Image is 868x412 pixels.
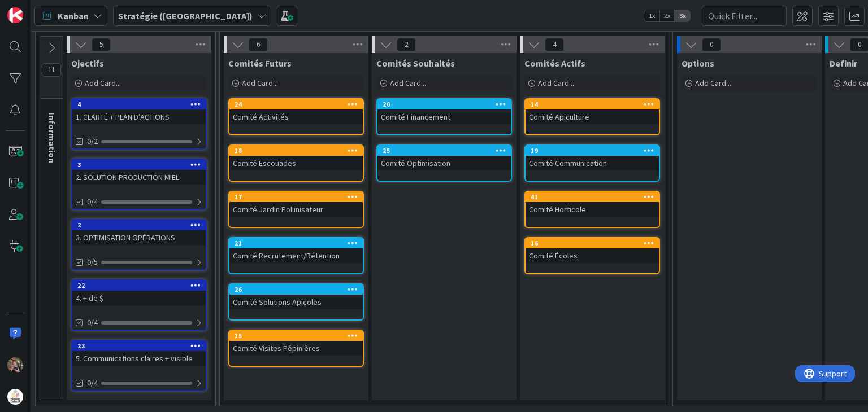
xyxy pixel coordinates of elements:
a: 32. SOLUTION PRODUCTION MIEL0/4 [71,159,207,210]
div: 2. SOLUTION PRODUCTION MIEL [72,170,206,185]
div: 1. CLARTÉ + PLAN D’ACTIONS [72,109,206,124]
div: 2 [72,220,206,230]
a: 18Comité Escouades [228,144,364,182]
span: 0 [702,38,721,51]
a: 20Comité Financement [376,98,512,135]
div: 23 [77,342,206,350]
div: 14Comité Apiculture [526,99,659,124]
div: 26 [235,286,363,293]
span: 5 [92,38,111,51]
span: Comités Actifs [524,58,585,69]
span: 6 [249,38,268,51]
img: FD [7,357,23,373]
span: Add Card... [242,78,278,88]
div: 24Comité Activités [229,99,363,124]
div: 21 [229,238,363,248]
span: Add Card... [538,78,574,88]
span: Information [46,112,58,163]
div: 20 [377,99,511,109]
span: 1x [644,10,659,21]
span: Definir [830,58,857,69]
div: 15 [229,331,363,341]
a: 23. OPTIMISATION OPÉRATIONS0/5 [71,219,207,270]
a: 17Comité Jardin Pollinisateur [228,191,364,228]
div: 25 [383,147,511,155]
div: 18Comité Escouades [229,146,363,170]
div: 15 [235,332,363,340]
img: avatar [7,389,23,405]
div: 24 [235,100,363,108]
div: 16Comité Écoles [526,238,659,263]
span: Ojectifs [71,58,104,69]
span: Add Card... [85,78,121,88]
span: 0/4 [87,377,98,389]
div: 26Comité Solutions Apicoles [229,284,363,309]
span: Comités Souhaités [376,58,455,69]
input: Quick Filter... [702,6,787,26]
span: Options [682,58,714,69]
div: 3 [72,160,206,170]
div: 18 [229,146,363,156]
div: 21 [235,239,363,247]
div: 19 [531,147,659,155]
div: 24 [229,99,363,109]
div: 16 [526,238,659,248]
div: 4. + de $ [72,291,206,305]
div: 17 [235,193,363,201]
div: 3. OPTIMISATION OPÉRATIONS [72,230,206,245]
div: Comité Escouades [229,156,363,170]
a: 25Comité Optimisation [376,144,512,182]
span: 3x [675,10,690,21]
div: 20 [383,100,511,108]
div: Comité Recrutement/Rétention [229,248,363,263]
span: 2x [659,10,675,21]
div: 18 [235,147,363,155]
a: 21Comité Recrutement/Rétention [228,237,364,274]
div: 14 [531,100,659,108]
span: Add Card... [695,78,731,88]
a: 14Comité Apiculture [524,98,660,135]
div: 41. CLARTÉ + PLAN D’ACTIONS [72,99,206,124]
div: 17Comité Jardin Pollinisateur [229,192,363,217]
a: 24Comité Activités [228,98,364,135]
div: 21Comité Recrutement/Rétention [229,238,363,263]
div: Comité Financement [377,109,511,124]
div: 224. + de $ [72,280,206,305]
div: 17 [229,192,363,202]
span: 0/4 [87,196,98,208]
span: 0/5 [87,256,98,268]
div: 15Comité Visites Pépinières [229,331,363,356]
a: 26Comité Solutions Apicoles [228,283,364,321]
div: 5. Communications claires + visible [72,351,206,366]
div: 41 [531,193,659,201]
div: Comité Visites Pépinières [229,341,363,356]
div: 32. SOLUTION PRODUCTION MIEL [72,160,206,185]
a: 19Comité Communication [524,144,660,182]
div: 41Comité Horticole [526,192,659,217]
span: Add Card... [390,78,426,88]
div: 4 [77,100,206,108]
div: Comité Activités [229,109,363,124]
img: Visit kanbanzone.com [7,7,23,23]
div: Comité Apiculture [526,109,659,124]
div: 3 [77,161,206,169]
a: 41. CLARTÉ + PLAN D’ACTIONS0/2 [71,98,207,150]
a: 224. + de $0/4 [71,279,207,331]
div: 41 [526,192,659,202]
span: Support [24,2,51,15]
div: Comité Optimisation [377,156,511,170]
b: Stratégie ([GEOGRAPHIC_DATA]) [118,10,253,21]
span: Kanban [58,9,89,23]
div: 4 [72,99,206,109]
div: 235. Communications claires + visible [72,341,206,366]
div: 23. OPTIMISATION OPÉRATIONS [72,220,206,245]
div: Comité Écoles [526,248,659,263]
a: 41Comité Horticole [524,191,660,228]
span: Comités Futurs [228,58,292,69]
span: 4 [545,38,564,51]
div: Comité Jardin Pollinisateur [229,202,363,217]
div: Comité Communication [526,156,659,170]
div: Comité Solutions Apicoles [229,295,363,309]
div: 16 [531,239,659,247]
div: 23 [72,341,206,351]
